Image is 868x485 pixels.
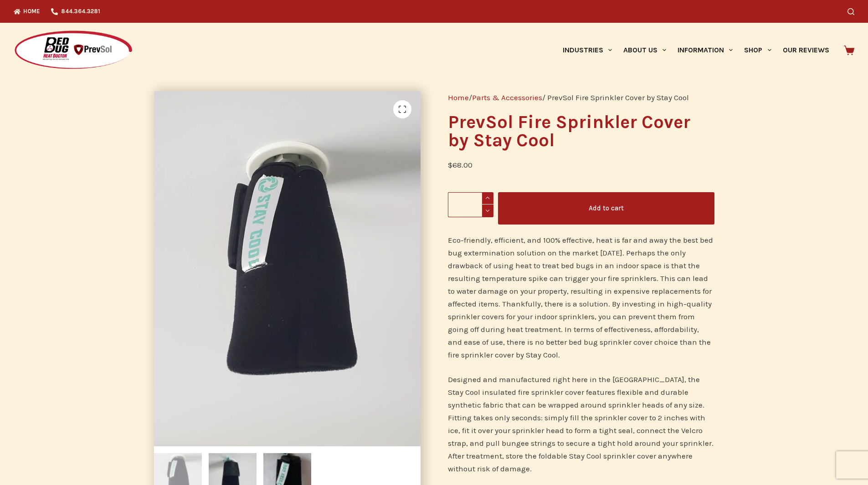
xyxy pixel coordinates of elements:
a: PrevSol Fire Sprinkler Cover by Stay Cool [154,263,421,272]
bdi: 68.00 [448,160,473,169]
img: PrevSol Fire Sprinkler Cover by Stay Cool [154,91,421,446]
button: Add to cart [498,192,714,225]
img: Prevsol/Bed Bug Heat Doctor [14,30,133,71]
a: Parts & Accessories [472,93,542,102]
input: Product quantity [448,192,493,217]
a: Information [672,23,739,77]
p: Designed and manufactured right here in the [GEOGRAPHIC_DATA], the Stay Cool insulated fire sprin... [448,373,714,475]
a: Shop [739,23,777,77]
a: Industries [557,23,617,77]
nav: Breadcrumb [448,91,714,104]
span: $ [448,160,452,169]
a: View full-screen image gallery [393,100,411,118]
nav: Primary [557,23,835,77]
button: Search [847,8,854,15]
p: Eco-friendly, efficient, and 100% effective, heat is far and away the best bed bug extermination ... [448,234,714,361]
a: Home [448,93,469,102]
a: About Us [617,23,672,77]
a: Our Reviews [777,23,835,77]
h1: PrevSol Fire Sprinkler Cover by Stay Cool [448,113,714,149]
